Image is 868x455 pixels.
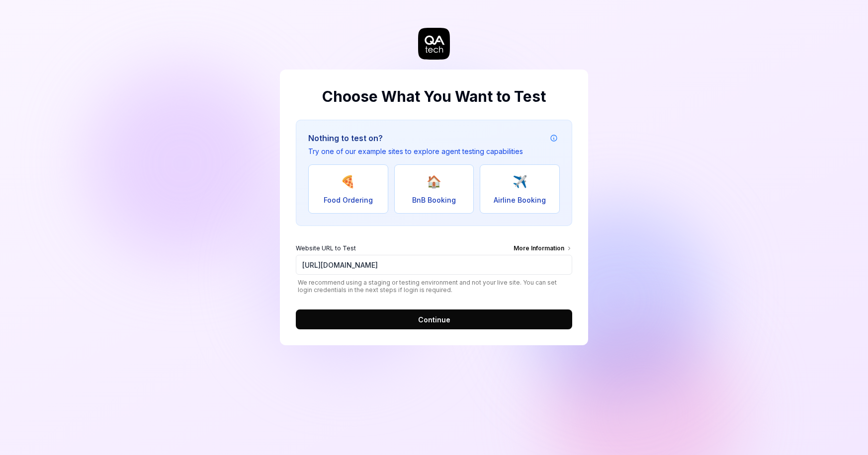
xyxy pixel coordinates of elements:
[412,195,456,205] span: BnB Booking
[427,173,441,191] span: 🏠
[324,195,373,205] span: Food Ordering
[394,164,474,214] button: 🏠BnB Booking
[296,244,356,255] span: Website URL to Test
[548,132,560,144] button: Example attribution information
[494,195,546,205] span: Airline Booking
[296,85,572,108] h2: Choose What You Want to Test
[308,146,523,156] p: Try one of our example sites to explore agent testing capabilities
[296,279,572,294] span: We recommend using a staging or testing environment and not your live site. You can set login cre...
[296,309,572,329] button: Continue
[480,164,560,214] button: ✈️Airline Booking
[308,164,388,214] button: 🍕Food Ordering
[513,173,527,191] span: ✈️
[341,173,355,191] span: 🍕
[418,314,450,325] span: Continue
[514,244,572,255] div: More Information
[296,255,572,275] input: Website URL to TestMore Information
[308,132,523,144] h3: Nothing to test on?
